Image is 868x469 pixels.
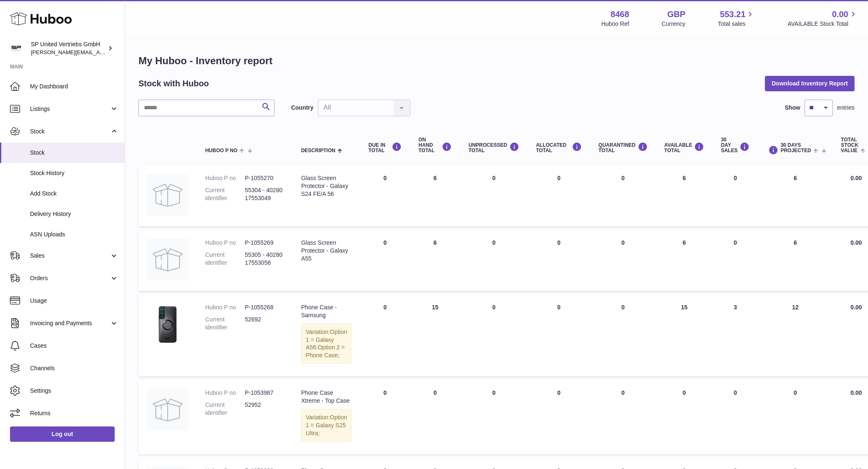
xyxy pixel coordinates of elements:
div: Variation: [301,324,352,364]
dd: P-1053987 [245,389,284,397]
dt: Current identifier [205,401,245,417]
div: Variation: [301,409,352,442]
span: Usage [30,297,118,305]
img: product image [147,239,189,281]
h1: My Huboo - Inventory report [138,54,855,68]
dt: Current identifier [205,251,245,267]
img: product image [147,303,189,345]
span: 553.21 [720,9,745,20]
dd: P-1055270 [245,174,284,182]
label: Show [785,104,800,112]
div: QUARANTINED Total [599,142,648,153]
img: product image [147,389,189,431]
span: Channels [30,364,118,372]
strong: 8468 [611,9,629,20]
a: 553.21 Total sales [718,9,755,28]
button: Download Inventory Report [765,76,855,91]
span: entries [837,104,855,112]
td: 0 [528,231,590,291]
span: Sales [30,252,110,260]
div: Glass Screen Protector - Galaxy S24 FE/A 56 [301,174,352,198]
td: 0 [528,381,590,454]
div: Phone Case - Samsung [301,303,352,319]
span: 0 [621,389,625,396]
td: 0 [360,295,410,376]
dt: Current identifier [205,316,245,331]
td: 6 [410,166,460,226]
div: ON HAND Total [418,137,452,154]
td: 6 [758,166,833,226]
span: Orders [30,274,110,282]
span: Listings [30,105,110,113]
dt: Huboo P no [205,174,245,182]
span: Cases [30,342,118,350]
td: 0 [713,166,758,226]
td: 0 [713,231,758,291]
dd: P-1055269 [245,239,284,247]
td: 0 [460,381,528,454]
div: SP United Vertriebs GmbH [31,40,106,56]
span: 0.00 [850,389,862,396]
div: AVAILABLE Total [664,142,704,153]
td: 6 [758,231,833,291]
a: Log out [10,426,115,441]
span: Total stock value [841,137,858,154]
span: Option 2 = Phone Case; [306,344,345,359]
td: 15 [656,295,713,376]
dt: Huboo P no [205,303,245,311]
td: 0 [713,381,758,454]
span: Description [301,148,335,153]
td: 0 [656,381,713,454]
span: Stock [30,128,110,135]
span: [PERSON_NAME][EMAIL_ADDRESS][DOMAIN_NAME] [31,49,167,55]
span: Invoicing and Payments [30,319,110,327]
span: My Dashboard [30,83,118,90]
span: Option 1 = Galaxy A56; [306,329,347,351]
span: 0.00 [832,9,848,20]
span: 0.00 [850,304,862,311]
div: UNPROCESSED Total [468,142,519,153]
td: 12 [758,295,833,376]
td: 0 [460,231,528,291]
span: Stock History [30,169,118,177]
span: 30 DAYS PROJECTED [781,143,811,153]
td: 15 [410,295,460,376]
td: 6 [410,231,460,291]
dd: 52692 [245,316,284,331]
span: Huboo P no [205,148,237,153]
div: Currency [662,20,686,28]
span: Settings [30,387,118,395]
td: 6 [656,166,713,226]
dd: P-1055268 [245,303,284,311]
td: 6 [656,231,713,291]
span: 0.00 [850,239,862,246]
span: 0 [621,175,625,181]
span: 0 [621,239,625,246]
dd: 52952 [245,401,284,417]
td: 0 [528,166,590,226]
span: Returns [30,409,118,417]
div: ALLOCATED Total [536,142,582,153]
span: Stock [30,149,118,157]
div: Huboo Ref [601,20,629,28]
dd: 55305 - 4028017553056 [245,251,284,267]
span: 0 [621,304,625,311]
strong: GBP [667,9,685,20]
a: 0.00 AVAILABLE Stock Total [787,9,858,28]
td: 0 [410,381,460,454]
dt: Huboo P no [205,239,245,247]
span: ASN Uploads [30,231,118,238]
label: Country [291,104,314,112]
td: 3 [713,295,758,376]
td: 0 [360,381,410,454]
dt: Huboo P no [205,389,245,397]
span: Delivery History [30,210,118,218]
span: Add Stock [30,190,118,198]
img: tim@sp-united.com [10,42,23,55]
span: Total sales [718,20,755,28]
dt: Current identifier [205,186,245,202]
img: product image [147,174,189,216]
h2: Stock with Huboo [138,78,209,89]
td: 0 [360,166,410,226]
div: Glass Screen Protector - Galaxy A55 [301,239,352,263]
